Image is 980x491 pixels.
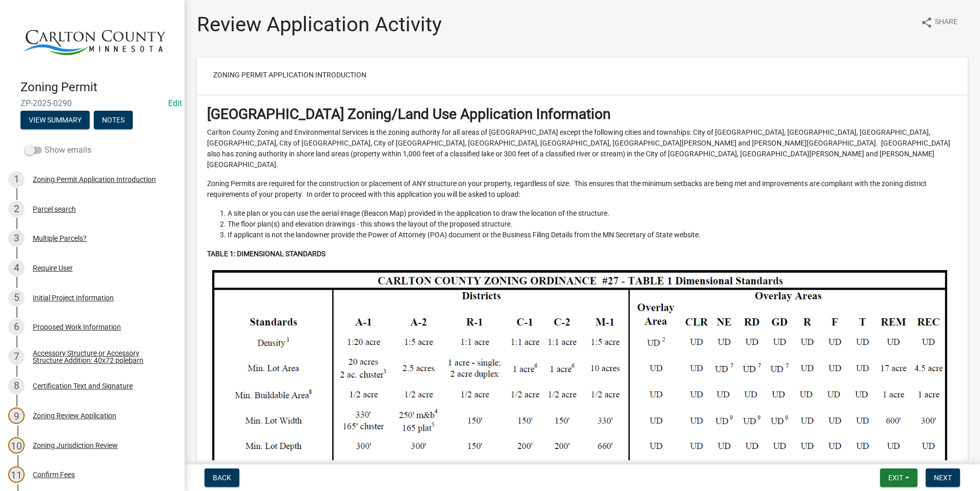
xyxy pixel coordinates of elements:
[934,474,952,482] span: Next
[8,201,25,217] div: 2
[207,250,325,258] strong: TABLE 1: DIMENSIONAL STANDARDS
[94,111,133,129] button: Notes
[168,98,182,108] a: Edit
[912,12,966,32] button: shareShare
[33,206,76,213] div: Parcel search
[8,230,25,247] div: 3
[33,235,87,242] div: Multiple Parcels?
[25,144,91,156] label: Show emails
[207,178,957,200] p: Zoning Permits are required for the construction or placement of ANY structure on your property, ...
[213,474,231,482] span: Back
[921,16,933,29] i: share
[880,468,917,487] button: Exit
[21,11,168,69] img: Carlton County, Minnesota
[8,407,25,424] div: 9
[8,290,25,306] div: 5
[8,171,25,188] div: 1
[33,323,121,331] div: Proposed Work Information
[21,98,164,108] span: ZP-2025-0290
[21,111,90,129] button: View Summary
[168,98,182,108] wm-modal-confirm: Edit Application Number
[33,350,168,364] div: Accessory Structure or Accessory Structure Addition: 40x72 polebarn
[926,468,960,487] button: Next
[228,219,957,230] li: The floor plan(s) and elevation drawings - this shows the layout of the proposed structure.
[228,208,957,219] li: A site plan or you can use the aerial image (Beacon Map) provided in the application to draw the ...
[8,319,25,335] div: 6
[21,80,176,95] h4: Zoning Permit
[8,437,25,454] div: 10
[8,466,25,483] div: 11
[21,117,90,125] wm-modal-confirm: Summary
[8,260,25,276] div: 4
[94,117,133,125] wm-modal-confirm: Notes
[207,106,610,122] strong: [GEOGRAPHIC_DATA] Zoning/Land Use Application Information
[33,294,114,301] div: Initial Project Information
[33,382,133,390] div: Certification Text and Signature
[888,474,903,482] span: Exit
[33,471,75,478] div: Confirm Fees
[33,442,118,449] div: Zoning Jurisdiction Review
[197,12,442,37] h1: Review Application Activity
[935,16,957,29] span: Share
[33,176,156,183] div: Zoning Permit Application Introduction
[8,378,25,394] div: 8
[205,66,375,84] button: Zoning Permit Application Introduction
[205,468,239,487] button: Back
[207,127,957,170] p: Carlton County Zoning and Environmental Services is the zoning authority for all areas of [GEOGRA...
[228,230,957,240] li: If applicant is not the landowner provide the Power of Attorney (POA) document or the Business Fi...
[8,349,25,365] div: 7
[33,264,73,272] div: Require User
[33,412,116,419] div: Zoning Review Application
